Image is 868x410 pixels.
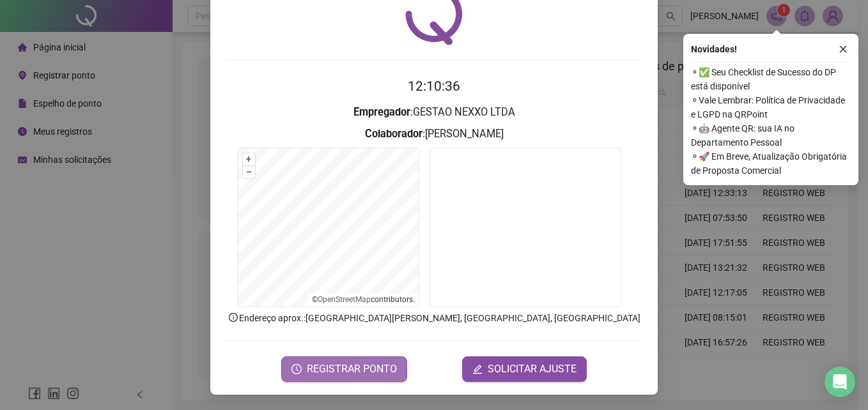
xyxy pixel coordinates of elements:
[488,361,577,377] span: SOLICITAR AJUSTE
[318,295,371,304] a: OpenStreetMap
[839,45,848,54] span: close
[691,149,851,178] span: ⚬ 🚀 Em Breve, Atualização Obrigatória de Proposta Comercial
[307,361,397,377] span: REGISTRAR PONTO
[691,121,851,149] span: ⚬ 🤖 Agente QR: sua IA no Departamento Pessoal
[365,128,422,140] strong: Colaborador
[691,93,851,121] span: ⚬ Vale Lembrar: Política de Privacidade e LGPD na QRPoint
[472,364,483,374] span: edit
[281,356,407,382] button: REGISTRAR PONTO
[226,311,642,325] p: Endereço aprox. : [GEOGRAPHIC_DATA][PERSON_NAME], [GEOGRAPHIC_DATA], [GEOGRAPHIC_DATA]
[226,104,642,121] h3: : GESTAO NEXXO LTDA
[825,367,855,397] div: Open Intercom Messenger
[291,364,302,374] span: clock-circle
[353,106,410,118] strong: Empregador
[226,126,642,142] h3: : [PERSON_NAME]
[243,166,255,178] button: –
[312,295,415,304] li: © contributors.
[691,42,737,56] span: Novidades !
[408,79,460,94] time: 12:10:36
[228,312,239,323] span: info-circle
[691,65,851,93] span: ⚬ ✅ Seu Checklist de Sucesso do DP está disponível
[243,153,255,165] button: +
[462,356,587,382] button: editSOLICITAR AJUSTE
